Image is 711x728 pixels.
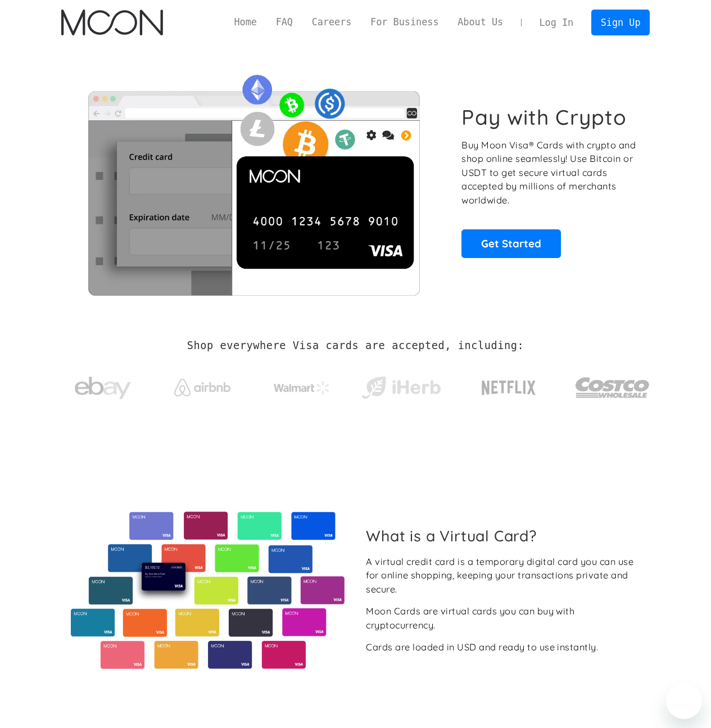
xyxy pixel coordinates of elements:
a: Netflix [459,363,559,408]
a: About Us [448,15,513,29]
a: Get Started [461,229,561,257]
h1: Pay with Crypto [461,105,627,130]
p: Buy Moon Visa® Cards with crypto and shop online seamlessly! Use Bitcoin or USDT to get secure vi... [461,138,637,207]
a: home [61,10,163,35]
a: Costco [575,355,650,414]
h2: What is a Virtual Card? [366,527,641,545]
a: Sign Up [591,10,650,35]
a: Log In [530,10,583,35]
a: Walmart [260,370,343,400]
img: Moon Cards let you spend your crypto anywhere Visa is accepted. [61,67,446,295]
a: Home [225,15,266,29]
a: Careers [302,15,361,29]
div: Cards are loaded in USD and ready to use instantly. [366,640,598,654]
div: Moon Cards are virtual cards you can buy with cryptocurrency. [366,604,641,632]
a: FAQ [266,15,302,29]
div: A virtual credit card is a temporary digital card you can use for online shopping, keeping your t... [366,555,641,596]
img: iHerb [359,373,443,403]
a: Airbnb [160,368,244,402]
img: Moon Logo [61,10,163,35]
a: iHerb [359,362,443,408]
iframe: Button to launch messaging window [666,683,702,719]
img: ebay [75,370,131,406]
img: Virtual cards from Moon [69,512,346,669]
a: For Business [361,15,448,29]
h2: Shop everywhere Visa cards are accepted, including: [187,340,524,352]
img: Netflix [481,374,537,402]
img: Costco [575,367,650,409]
img: Airbnb [174,379,230,396]
a: ebay [61,359,145,412]
img: Walmart [274,381,330,395]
